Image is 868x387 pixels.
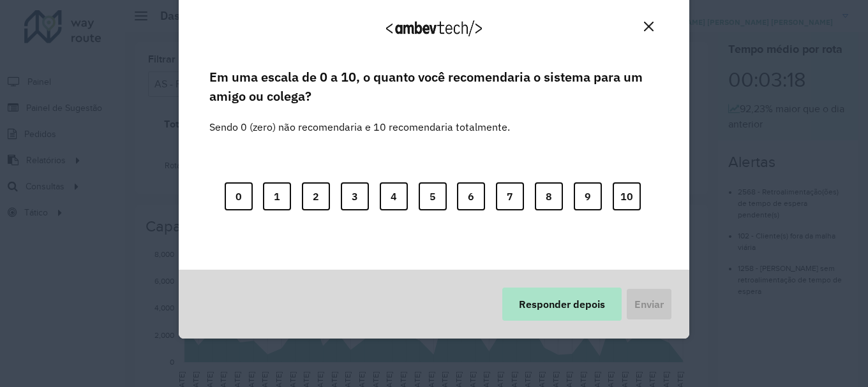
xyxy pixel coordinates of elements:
[574,182,602,210] button: 9
[225,182,253,210] button: 0
[209,68,659,106] label: Em uma escala de 0 a 10, o quanto você recomendaria o sistema para um amigo ou colega?
[419,182,447,210] button: 5
[502,288,622,321] button: Responder depois
[302,182,330,210] button: 2
[644,22,654,31] img: Close
[341,182,369,210] button: 3
[457,182,485,210] button: 6
[613,182,641,210] button: 10
[380,182,408,210] button: 4
[263,182,291,210] button: 1
[386,20,482,36] img: Logo Ambevtech
[639,17,659,36] button: Close
[535,182,563,210] button: 8
[209,104,510,135] label: Sendo 0 (zero) não recomendaria e 10 recomendaria totalmente.
[496,182,524,210] button: 7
